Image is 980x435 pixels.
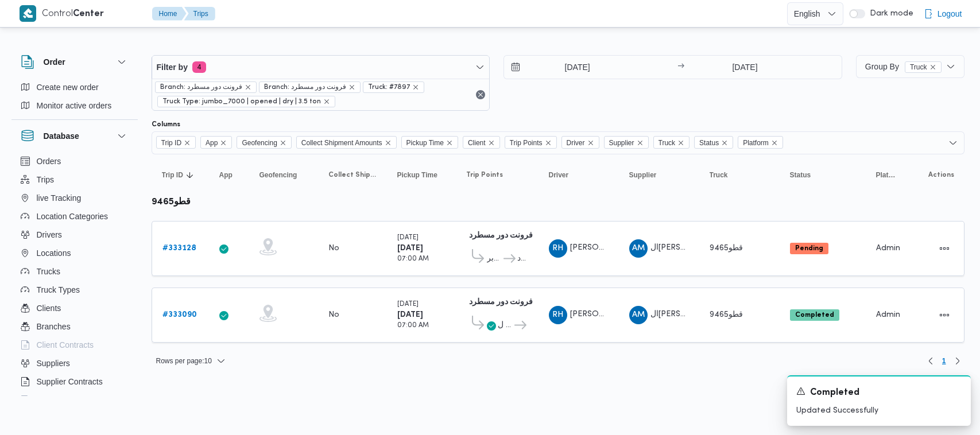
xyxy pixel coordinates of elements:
span: Trucks [37,265,60,278]
span: 4 active filters [192,61,206,73]
small: [DATE] [397,235,419,241]
span: Geofencing [259,170,297,180]
b: فرونت دور مسطرد [469,232,533,239]
span: Drivers [37,228,62,242]
button: Drivers [16,226,133,244]
small: [DATE] [397,301,419,308]
span: App [200,136,232,149]
a: #333090 [162,308,197,322]
button: Clients [16,299,133,317]
button: Supplier Contracts [16,372,133,391]
span: Pickup Time [401,136,458,149]
span: [PERSON_NAME] [PERSON_NAME] [570,310,703,318]
span: Supplier Contracts [37,375,103,389]
button: Driver [544,166,613,184]
span: Collect Shipment Amounts [301,137,382,149]
button: Remove Platform from selection in this group [771,139,778,146]
span: Trips [37,173,55,187]
span: Client [463,136,500,149]
span: RH [552,306,563,324]
span: Platform [743,137,769,149]
label: Columns [152,120,180,129]
div: Notification [796,386,962,400]
span: Orders [37,154,61,168]
b: # 333128 [162,244,196,252]
span: Client [468,137,486,149]
span: Status [699,137,719,149]
span: Supplier [609,137,634,149]
span: App [206,137,218,149]
b: قطو9465 [152,198,191,207]
span: Monitor active orders [37,99,112,112]
span: Trip ID [161,137,182,149]
span: live Tracking [37,191,82,205]
span: Trip Points [466,170,503,180]
div: No [328,310,339,320]
button: Platform [871,166,901,184]
span: Geofencing [242,137,277,149]
div: Rami Hussain Hassan Yousf [549,239,567,258]
span: Completed [810,386,859,400]
button: Actions [935,239,954,258]
span: Collect Shipment Amounts [296,136,397,149]
div: → [677,63,684,71]
span: Devices [37,393,65,407]
button: Branches [16,317,133,336]
span: ال[PERSON_NAME] [650,310,724,318]
span: Logout [938,7,962,21]
button: Trips [184,7,215,21]
b: [DATE] [397,311,423,319]
b: [DATE] [397,244,423,252]
img: X8yXhbKr1z7QwAAAABJRU5ErkJggg== [20,5,36,22]
span: Admin [876,244,900,252]
button: Remove Pickup Time from selection in this group [446,139,453,146]
h3: Order [44,55,65,69]
button: Remove [474,88,487,102]
button: Client Contracts [16,336,133,354]
button: Order [21,55,129,69]
button: App [215,166,243,184]
button: Supplier [625,166,694,184]
span: Truck Type: jumbo_7000 | opened | dry | 3.5 ton [157,96,335,107]
span: Truck [653,136,690,149]
button: remove selected entity [348,84,355,91]
button: Remove Geofencing from selection in this group [280,139,286,146]
span: Truck Type: jumbo_7000 | opened | dry | 3.5 ton [162,96,321,107]
button: Remove Client from selection in this group [488,139,495,146]
span: Supplier [629,170,657,180]
button: Logout [919,2,967,25]
span: 1 [942,354,946,368]
div: Alhamai Muhammad Khald Ali [629,306,648,324]
button: Remove Trip Points from selection in this group [545,139,552,146]
b: Center [73,10,104,18]
span: Trip Points [510,137,543,149]
button: Orders [16,152,133,170]
button: Create new order [16,78,133,96]
div: Alhamai Muhammad Khald Ali [629,239,648,258]
span: Branch: فرونت دور مسطرد [259,81,361,93]
button: Location Categories [16,207,133,226]
span: Status [790,170,811,180]
span: ال[PERSON_NAME] [650,244,724,251]
button: Previous page [924,354,938,368]
span: Truck: #7897 [368,82,410,92]
h3: Database [44,129,79,143]
span: بيج فور اكتوبر [487,252,502,266]
span: Branches [37,320,71,333]
span: Rows per page : 10 [156,354,212,368]
span: [PERSON_NAME] [PERSON_NAME] [570,244,703,251]
span: Create new order [37,80,99,94]
button: Truck [705,166,774,184]
button: Remove Truck from selection in this group [677,139,684,146]
span: RH [552,239,563,258]
button: remove selected entity [323,98,330,105]
button: Remove Trip ID from selection in this group [184,139,191,146]
span: Group By Truck [865,62,942,71]
b: Pending [795,245,823,252]
button: Next page [951,354,964,368]
button: Remove Collect Shipment Amounts from selection in this group [385,139,392,146]
div: No [328,243,339,254]
span: Branch: فرونت دور مسطرد [264,82,346,92]
button: Open list of options [948,138,958,147]
small: 07:00 AM [397,323,429,329]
